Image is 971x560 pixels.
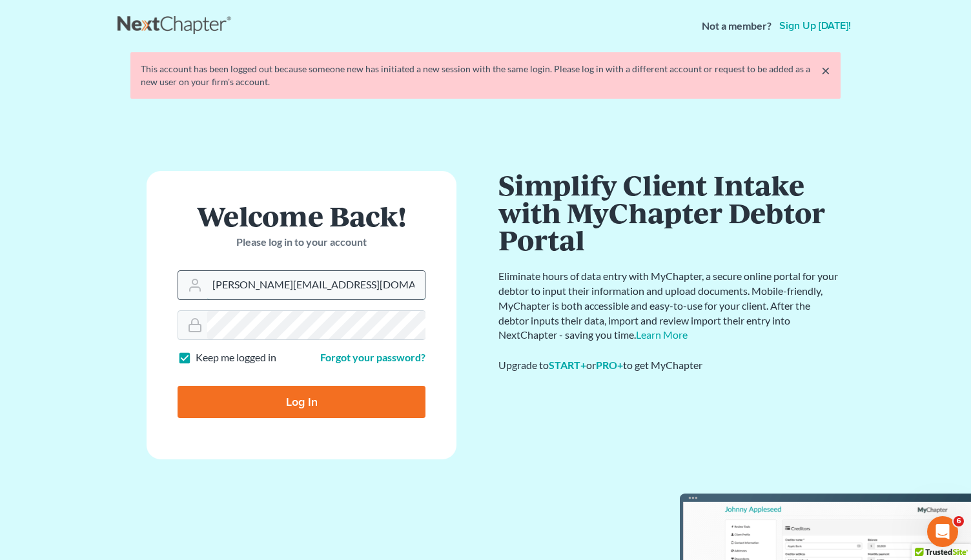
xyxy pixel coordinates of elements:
[178,235,425,250] p: Please log in to your account
[498,269,841,343] p: Eliminate hours of data entry with MyChapter, a secure online portal for your debtor to input the...
[549,359,586,371] a: START+
[207,271,425,299] input: Email Address
[498,358,841,373] div: Upgrade to or to get MyChapter
[777,21,853,31] a: Sign up [DATE]!
[636,328,688,341] a: Learn More
[954,516,964,526] span: 6
[498,171,841,254] h1: Simplify Client Intake with MyChapter Debtor Portal
[596,359,623,371] a: PRO+
[320,351,425,363] a: Forgot your password?
[141,63,830,88] div: This account has been logged out because someone new has initiated a new session with the same lo...
[196,350,276,365] label: Keep me logged in
[178,386,425,418] input: Log In
[927,516,958,547] iframe: Intercom live chat
[702,19,772,34] strong: Not a member?
[821,63,830,78] a: ×
[178,202,425,230] h1: Welcome Back!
